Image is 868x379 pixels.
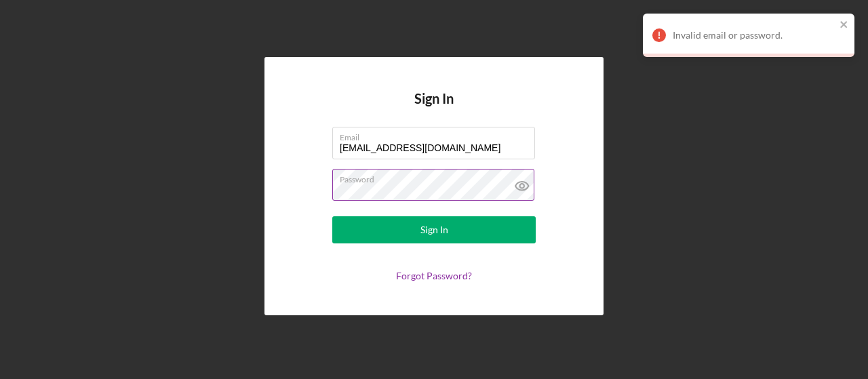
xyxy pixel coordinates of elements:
[340,169,535,184] label: Password
[673,30,835,41] div: Invalid email or password.
[420,216,448,243] div: Sign In
[340,127,535,142] label: Email
[332,216,536,243] button: Sign In
[840,19,849,32] button: close
[414,91,454,127] h4: Sign In
[396,270,472,281] a: Forgot Password?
